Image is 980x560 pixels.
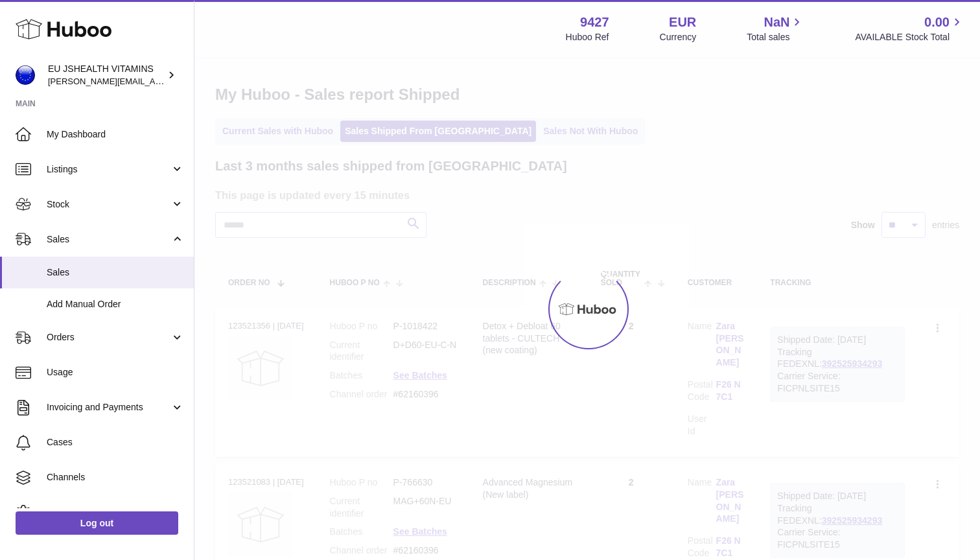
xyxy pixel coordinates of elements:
[855,14,964,43] a: 0.00 AVAILABLE Stock Total
[16,511,178,535] a: Log out
[47,198,170,211] span: Stock
[47,163,170,176] span: Listings
[747,31,804,43] span: Total sales
[747,14,804,43] a: NaN Total sales
[660,31,697,43] div: Currency
[47,471,184,484] span: Channels
[47,128,184,141] span: My Dashboard
[47,331,170,344] span: Orders
[47,298,184,310] span: Add Manual Order
[47,266,184,279] span: Sales
[16,65,35,85] img: laura@jessicasepel.com
[924,14,950,31] span: 0.00
[47,366,184,379] span: Usage
[855,31,964,43] span: AVAILABLE Stock Total
[764,14,789,31] span: NaN
[47,401,170,414] span: Invoicing and Payments
[47,436,184,449] span: Cases
[669,14,696,31] strong: EUR
[48,76,260,86] span: [PERSON_NAME][EMAIL_ADDRESS][DOMAIN_NAME]
[48,63,165,87] div: EU JSHEALTH VITAMINS
[580,14,609,31] strong: 9427
[566,31,609,43] div: Huboo Ref
[47,233,170,246] span: Sales
[47,506,184,519] span: Settings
